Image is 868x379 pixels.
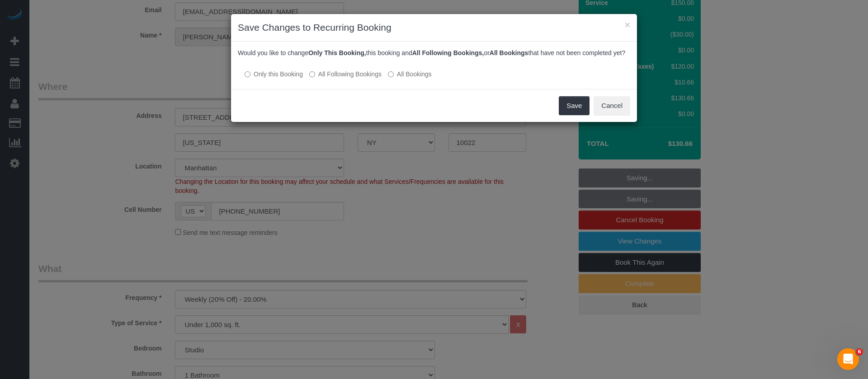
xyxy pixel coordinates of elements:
[856,348,863,356] span: 6
[837,348,859,370] iframe: Intercom live chat
[309,71,315,77] input: All Following Bookings
[245,70,303,79] label: All other bookings in the series will remain the same.
[309,70,382,79] label: This and all the bookings after it will be changed.
[594,96,630,115] button: Cancel
[245,71,250,77] input: Only this Booking
[388,71,394,77] input: All Bookings
[412,49,484,56] b: All Following Bookings,
[238,21,630,34] h3: Save Changes to Recurring Booking
[238,48,630,57] p: Would you like to change this booking and or that have not been completed yet?
[625,20,630,29] button: ×
[559,96,590,115] button: Save
[490,49,528,56] b: All Bookings
[388,70,432,79] label: All bookings that have not been completed yet will be changed.
[308,49,366,56] b: Only This Booking,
